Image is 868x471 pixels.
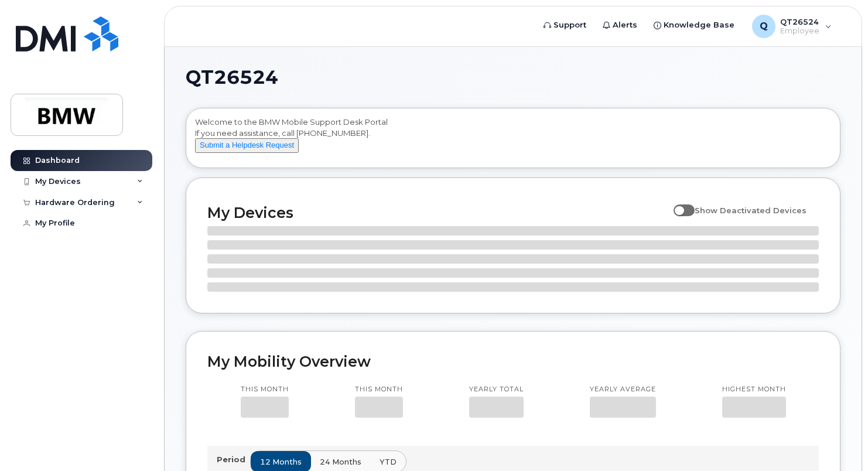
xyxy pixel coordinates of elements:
p: Highest month [722,385,786,394]
p: Yearly total [469,385,524,394]
p: Yearly average [590,385,656,394]
button: Submit a Helpdesk Request [195,138,299,153]
a: Submit a Helpdesk Request [195,140,299,149]
p: Period [217,454,250,465]
h2: My Mobility Overview [207,353,819,370]
div: Welcome to the BMW Mobile Support Desk Portal If you need assistance, call [PHONE_NUMBER]. [195,117,831,163]
input: Show Deactivated Devices [674,199,683,209]
h2: My Devices [207,204,668,221]
span: QT26524 [186,69,278,86]
span: YTD [380,456,397,467]
p: This month [355,385,403,394]
span: 24 months [320,456,361,467]
span: Show Deactivated Devices [695,206,807,215]
p: This month [241,385,289,394]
